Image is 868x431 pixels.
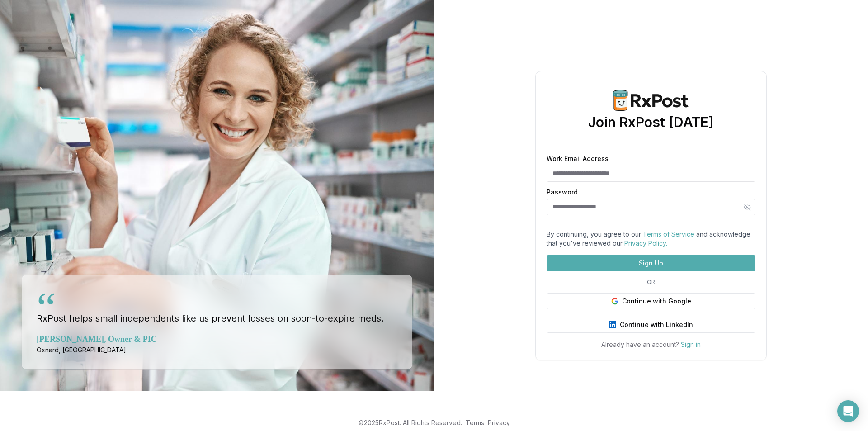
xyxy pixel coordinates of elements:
label: Password [547,189,755,195]
a: Terms [466,419,484,426]
div: [PERSON_NAME], Owner & PIC [37,333,397,346]
div: Oxnard, [GEOGRAPHIC_DATA] [37,346,397,355]
button: Sign Up [547,255,755,271]
img: RxPost Logo [608,90,694,111]
a: Privacy [488,419,510,426]
span: Already have an account? [601,341,679,348]
div: Open Intercom Messenger [837,400,859,422]
label: Work Email Address [547,156,755,162]
div: “ [37,286,56,329]
img: Google [611,298,618,305]
button: Continue with LinkedIn [547,317,755,333]
div: By continuing, you agree to our and acknowledge that you've reviewed our [547,230,755,248]
a: Privacy Policy. [624,239,667,247]
button: Continue with Google [547,293,755,309]
h1: Join RxPost [DATE] [588,114,714,130]
a: Sign in [681,341,701,348]
a: Terms of Service [643,230,694,238]
span: OR [643,279,659,286]
blockquote: RxPost helps small independents like us prevent losses on soon-to-expire meds. [37,293,397,326]
button: Hide password [739,199,755,215]
img: LinkedIn [609,321,616,328]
